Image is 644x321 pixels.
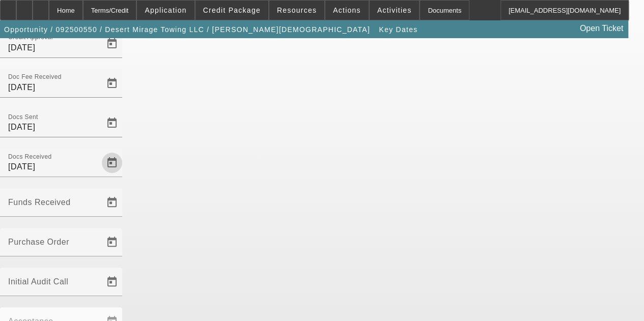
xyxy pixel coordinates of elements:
button: Key Dates [376,20,420,39]
button: Open calendar [102,272,122,292]
button: Credit Package [195,1,268,20]
span: Credit Package [203,6,261,14]
span: Resources [277,6,317,14]
span: Key Dates [379,25,417,34]
span: Activities [377,6,412,14]
button: Activities [370,1,419,20]
button: Open calendar [102,232,122,252]
button: Open calendar [102,153,122,173]
span: Actions [333,6,361,14]
button: Actions [325,1,369,20]
span: Application [145,6,186,14]
span: Opportunity / 092500550 / Desert Mirage Towing LLC / [PERSON_NAME][DEMOGRAPHIC_DATA] [4,25,370,34]
mat-label: Purchase Order [8,238,69,246]
mat-label: Initial Audit Call [8,277,68,286]
mat-label: Docs Sent [8,113,38,120]
button: Open calendar [102,113,122,133]
mat-label: Docs Received [8,153,52,160]
button: Open calendar [102,34,122,54]
button: Open calendar [102,192,122,213]
button: Application [137,1,194,20]
mat-label: Doc Fee Received [8,74,62,80]
button: Resources [269,1,324,20]
mat-label: Funds Received [8,198,71,207]
button: Open calendar [102,73,122,94]
a: Open Ticket [576,20,627,37]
